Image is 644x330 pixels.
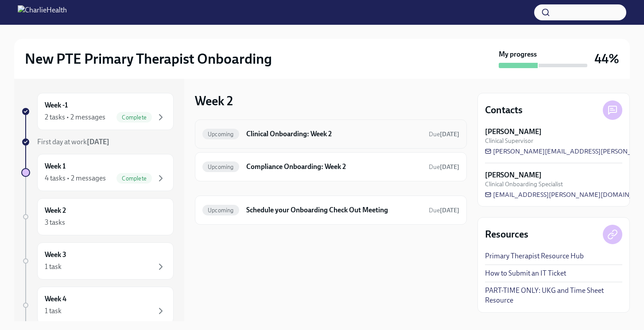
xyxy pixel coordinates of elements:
[37,138,109,146] span: First day at work
[21,93,174,130] a: Week -12 tasks • 2 messagesComplete
[87,138,109,146] strong: [DATE]
[485,127,542,137] strong: [PERSON_NAME]
[45,218,65,227] div: 3 tasks
[45,112,105,122] div: 2 tasks • 2 messages
[18,5,67,19] img: CharlieHealth
[45,262,62,272] div: 1 task
[485,137,533,145] span: Clinical Supervisor
[202,203,459,217] a: UpcomingSchedule your Onboarding Check Out MeetingDue[DATE]
[440,207,459,214] strong: [DATE]
[429,163,459,171] span: October 11th, 2025 10:00
[45,250,66,260] h6: Week 3
[45,100,68,110] h6: Week -1
[485,269,566,278] a: How to Submit an IT Ticket
[116,114,152,121] span: Complete
[485,251,584,261] a: Primary Therapist Resource Hub
[21,287,174,324] a: Week 41 task
[246,205,422,215] h6: Schedule your Onboarding Check Out Meeting
[246,162,422,172] h6: Compliance Onboarding: Week 2
[594,51,619,67] h3: 44%
[45,206,66,215] h6: Week 2
[116,175,152,182] span: Complete
[485,170,542,180] strong: [PERSON_NAME]
[202,164,239,170] span: Upcoming
[202,131,239,138] span: Upcoming
[429,206,459,215] span: October 11th, 2025 10:00
[429,130,459,138] span: Due
[45,294,66,304] h6: Week 4
[21,137,174,147] a: First day at work[DATE]
[485,104,523,117] h4: Contacts
[440,130,459,138] strong: [DATE]
[429,130,459,138] span: October 11th, 2025 10:00
[195,93,233,109] h3: Week 2
[202,207,239,214] span: Upcoming
[202,127,459,141] a: UpcomingClinical Onboarding: Week 2Due[DATE]
[45,306,62,316] div: 1 task
[246,129,422,139] h6: Clinical Onboarding: Week 2
[45,173,106,183] div: 4 tasks • 2 messages
[21,242,174,280] a: Week 31 task
[440,163,459,171] strong: [DATE]
[25,50,272,68] h2: New PTE Primary Therapist Onboarding
[499,50,537,59] strong: My progress
[429,207,459,214] span: Due
[485,228,528,241] h4: Resources
[485,180,563,188] span: Clinical Onboarding Specialist
[429,163,459,171] span: Due
[21,154,174,191] a: Week 14 tasks • 2 messagesComplete
[202,160,459,174] a: UpcomingCompliance Onboarding: Week 2Due[DATE]
[21,198,174,235] a: Week 23 tasks
[45,161,66,171] h6: Week 1
[485,286,622,305] a: PART-TIME ONLY: UKG and Time Sheet Resource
